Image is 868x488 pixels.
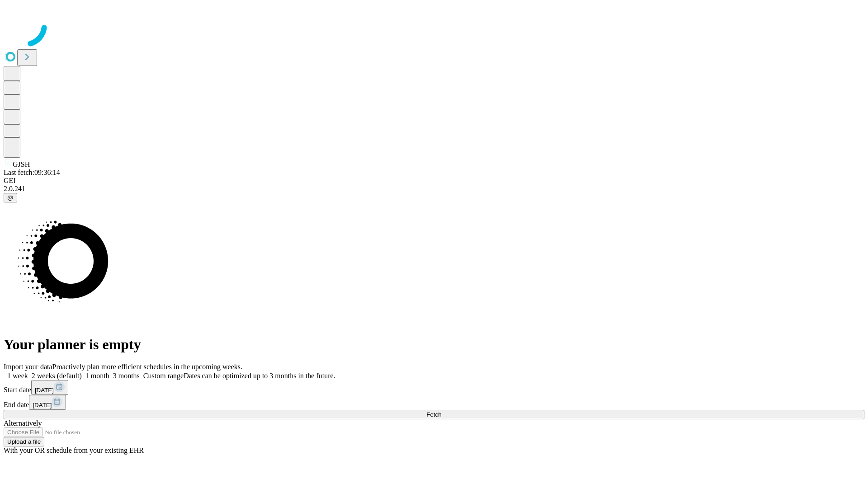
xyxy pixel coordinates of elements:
[85,372,109,380] span: 1 month
[426,411,441,418] span: Fetch
[4,169,60,176] span: Last fetch: 09:36:14
[4,437,44,446] button: Upload a file
[184,372,335,380] span: Dates can be optimized up to 3 months in the future.
[113,372,140,380] span: 3 months
[33,402,52,408] span: [DATE]
[4,193,17,202] button: @
[4,419,42,427] span: Alternatively
[4,185,864,193] div: 2.0.241
[35,387,54,394] span: [DATE]
[4,446,144,454] span: With your OR schedule from your existing EHR
[4,336,864,353] h1: Your planner is empty
[31,380,68,395] button: [DATE]
[32,372,82,380] span: 2 weeks (default)
[7,194,14,201] span: @
[4,380,864,395] div: Start date
[7,372,28,380] span: 1 week
[4,363,52,371] span: Import your data
[143,372,184,380] span: Custom range
[29,395,66,410] button: [DATE]
[4,395,864,410] div: End date
[4,177,864,185] div: GEI
[13,160,30,168] span: GJSH
[4,410,864,419] button: Fetch
[52,363,242,371] span: Proactively plan more efficient schedules in the upcoming weeks.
